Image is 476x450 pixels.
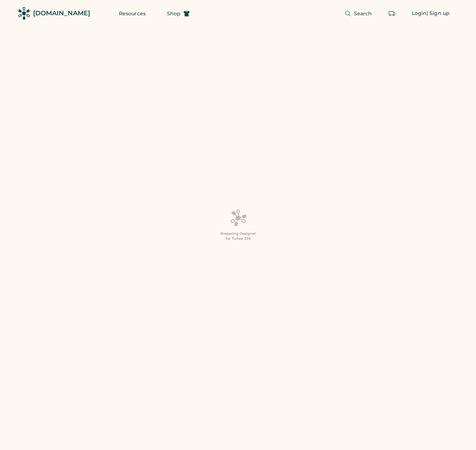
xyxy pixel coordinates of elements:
[33,9,90,18] div: [DOMAIN_NAME]
[354,11,372,16] span: Search
[412,10,427,17] div: Login
[230,209,247,227] img: Platens-Black-Loader-Spin-rich%20black.webp
[18,7,30,20] img: Rendered Logo - Screens
[158,6,198,21] button: Shop
[110,6,154,21] button: Resources
[385,6,399,21] button: Retrieve an order
[167,11,181,16] span: Shop
[220,231,256,241] div: Preparing Designer for Tultex 235
[427,10,450,17] div: | Sign up
[336,6,381,21] button: Search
